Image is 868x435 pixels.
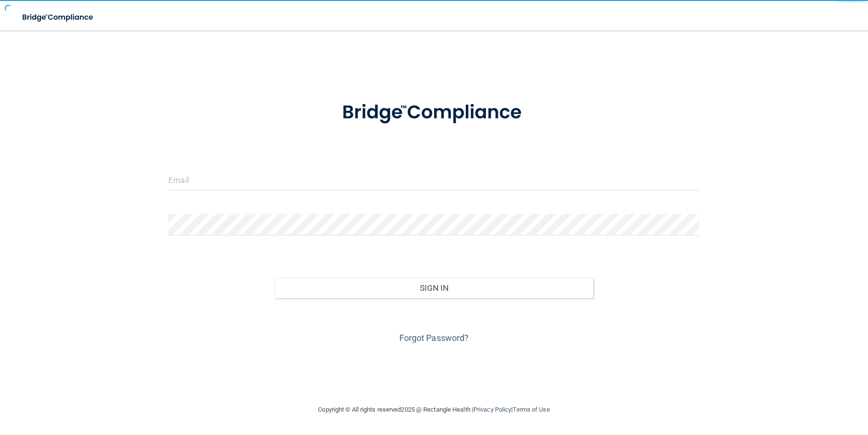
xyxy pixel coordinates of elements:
button: Sign In [275,277,593,298]
div: Copyright © All rights reserved 2025 @ Rectangle Health | | [260,394,609,425]
img: bridge_compliance_login_screen.278c3ca4.svg [14,8,102,27]
a: Forgot Password? [399,333,469,343]
img: bridge_compliance_login_screen.278c3ca4.svg [322,88,545,138]
input: Email [168,169,699,191]
a: Terms of Use [513,406,549,413]
a: Privacy Policy [473,406,511,413]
